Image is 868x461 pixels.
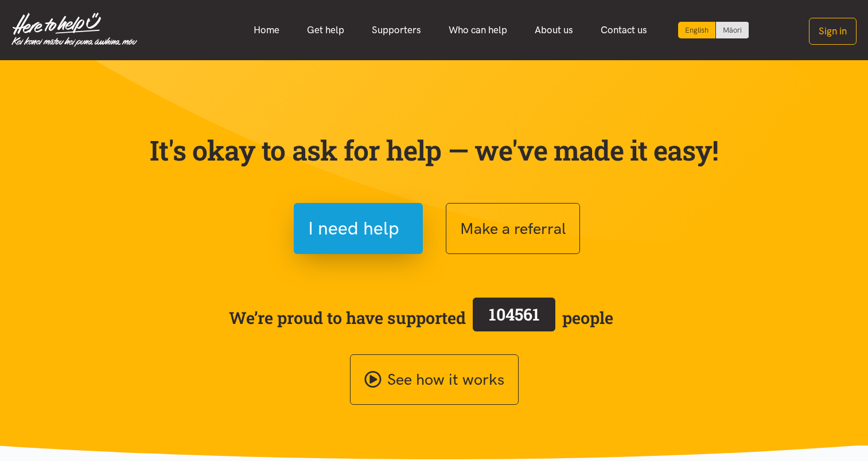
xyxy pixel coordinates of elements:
button: Make a referral [446,203,580,254]
button: Sign in [809,18,857,45]
button: I need help [294,203,423,254]
img: Home [11,13,137,47]
span: We’re proud to have supported people [229,295,613,340]
a: Get help [293,18,358,42]
div: Language toggle [678,22,749,38]
a: See how it works [350,354,519,405]
a: About us [521,18,587,42]
span: I need help [308,214,399,243]
a: Who can help [435,18,521,42]
a: Supporters [358,18,435,42]
a: Switch to Te Reo Māori [716,22,749,38]
div: Current language [678,22,716,38]
a: Contact us [587,18,661,42]
a: Home [240,18,293,42]
span: 104561 [489,303,540,325]
a: 104561 [466,295,562,340]
p: It's okay to ask for help — we've made it easy! [147,134,721,167]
